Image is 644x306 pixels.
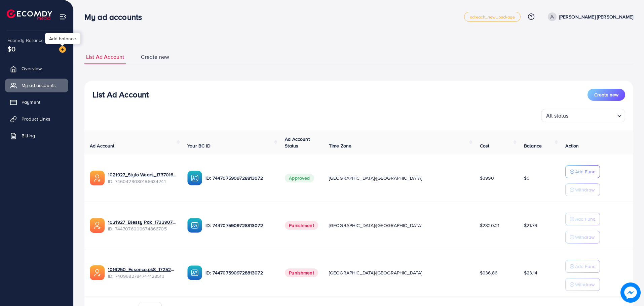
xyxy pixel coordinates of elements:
input: Search for option [571,110,614,121]
span: ID: 7447076009674866705 [108,225,177,232]
span: Cost [480,142,490,149]
p: ID: 7447075909728813072 [205,269,274,277]
span: Product Links [22,116,50,122]
p: Add Fund [575,262,596,270]
span: Ecomdy Balance [7,37,44,44]
button: Create new [588,89,625,101]
span: Approved [285,174,314,182]
a: adreach_new_package [464,12,521,22]
span: Punishment [285,268,318,277]
span: $21.79 [524,222,537,229]
span: [GEOGRAPHIC_DATA]/[GEOGRAPHIC_DATA] [329,269,422,276]
img: ic-ads-acc.e4c84228.svg [90,171,105,185]
a: 1021927_Blessy Pak_1733907511812 [108,219,177,225]
button: Withdraw [565,231,600,244]
button: Add Fund [565,213,600,225]
div: Add balance [45,33,80,44]
p: Add Fund [575,168,596,176]
img: menu [59,13,67,20]
span: Ad Account Status [285,136,310,149]
span: All status [545,111,570,121]
p: ID: 7447075909728813072 [205,221,274,229]
img: ic-ba-acc.ded83a64.svg [187,171,202,185]
span: My ad accounts [22,82,56,89]
h3: My ad accounts [84,12,147,22]
span: Punishment [285,221,318,230]
p: [PERSON_NAME] [PERSON_NAME] [559,13,633,21]
span: Payment [22,99,40,105]
button: Add Fund [565,260,600,273]
span: Create new [141,53,169,61]
span: Time Zone [329,142,351,149]
span: [GEOGRAPHIC_DATA]/[GEOGRAPHIC_DATA] [329,222,422,229]
a: 1016250_Essenco.pk8_1725201216863 [108,266,177,273]
span: $2320.21 [480,222,499,229]
span: Billing [22,132,35,139]
a: Billing [5,129,68,142]
img: ic-ads-acc.e4c84228.svg [90,218,105,233]
h3: List Ad Account [92,90,149,99]
button: Withdraw [565,183,600,196]
p: Withdraw [575,280,595,289]
button: Add Fund [565,165,600,178]
p: Withdraw [575,186,595,194]
div: <span class='underline'>1016250_Essenco.pk8_1725201216863</span></br>7409682784744128513 [108,266,177,280]
a: My ad accounts [5,79,68,92]
span: Your BC ID [187,142,211,149]
span: Balance [524,142,542,149]
span: $936.86 [480,269,497,276]
a: 1021927_Stylo Wears_1737016512530 [108,171,177,178]
span: adreach_new_package [470,15,515,19]
span: [GEOGRAPHIC_DATA]/[GEOGRAPHIC_DATA] [329,175,422,181]
a: Product Links [5,112,68,126]
div: Search for option [541,109,625,122]
span: Create new [594,91,618,98]
span: Ad Account [90,142,115,149]
button: Withdraw [565,278,600,291]
img: image [620,282,641,303]
span: ID: 7460429080186634241 [108,178,177,185]
span: $23.14 [524,269,537,276]
img: image [59,46,66,53]
a: [PERSON_NAME] [PERSON_NAME] [545,12,633,21]
span: Action [565,142,579,149]
a: Payment [5,95,68,109]
span: Overview [22,65,42,72]
p: ID: 7447075909728813072 [205,174,274,182]
img: ic-ads-acc.e4c84228.svg [90,265,105,280]
span: List Ad Account [86,53,124,61]
p: Withdraw [575,233,595,241]
img: ic-ba-acc.ded83a64.svg [187,218,202,233]
span: $0 [524,175,530,181]
div: <span class='underline'>1021927_Blessy Pak_1733907511812</span></br>7447076009674866705 [108,219,177,232]
span: $3990 [480,175,494,181]
img: ic-ba-acc.ded83a64.svg [187,265,202,280]
span: $0 [7,44,15,54]
span: ID: 7409682784744128513 [108,273,177,279]
div: <span class='underline'>1021927_Stylo Wears_1737016512530</span></br>7460429080186634241 [108,171,177,185]
img: logo [7,9,52,20]
a: Overview [5,62,68,75]
p: Add Fund [575,215,596,223]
